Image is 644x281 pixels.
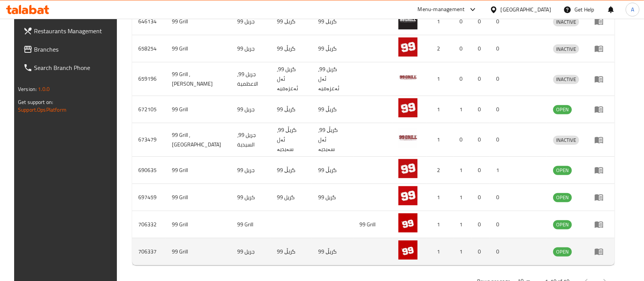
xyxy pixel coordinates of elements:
span: INACTIVE [553,45,579,54]
td: 0 [472,96,490,123]
td: 99 Grill [353,211,392,238]
td: 99 Grill [166,211,231,238]
td: 706332 [132,211,166,238]
td: 672105 [132,96,166,123]
div: OPEN [553,247,572,257]
img: 99 Grill [398,37,417,57]
td: 1 [427,184,453,211]
td: 99 گریڵ [271,96,312,123]
div: Menu [594,17,608,26]
td: 1 [427,96,453,123]
span: INACTIVE [553,18,579,26]
td: 673479 [132,123,166,157]
td: 0 [472,123,490,157]
td: 1 [427,62,453,96]
td: گریڵ 99 [312,35,353,62]
a: Restaurants Management [17,22,122,40]
td: گریڵ 99 [271,8,312,35]
td: 99 گریڵ [271,238,312,265]
td: 0 [490,35,508,62]
td: 2 [427,35,453,62]
td: 0 [472,238,490,265]
span: A [631,5,634,14]
td: 697459 [132,184,166,211]
td: 0 [472,184,490,211]
td: 0 [490,211,508,238]
div: Menu [594,44,608,53]
div: INACTIVE [553,136,579,145]
img: 99 Grill [398,159,417,178]
div: Menu [594,75,608,84]
td: 0 [490,8,508,35]
td: 99 Grill [231,211,271,238]
td: 0 [453,62,472,96]
td: 99 Grill [166,184,231,211]
span: Branches [34,45,116,54]
td: گريل 99, ئەل ئەعزەمیە [271,62,312,96]
td: گریڵ 99 [271,35,312,62]
td: 0 [472,62,490,96]
td: 99 گریڵ [271,157,312,184]
div: Menu [594,105,608,114]
td: 99 گریڵ [312,238,353,265]
span: Get support on: [18,97,53,107]
td: 1 [453,238,472,265]
td: 658254 [132,35,166,62]
td: 99 گریل [271,184,312,211]
td: 99 Grill [166,238,231,265]
td: 0 [472,8,490,35]
span: OPEN [553,105,572,114]
span: 1.0.0 [38,84,50,94]
a: Branches [17,40,122,58]
span: Search Branch Phone [34,63,116,72]
td: گریڵ 99 [312,8,353,35]
div: OPEN [553,220,572,229]
div: Menu [594,193,608,202]
td: 0 [453,8,472,35]
div: Menu-management [418,5,465,14]
img: 99 Grill [398,213,417,232]
td: 99 جريل [231,157,271,184]
div: OPEN [553,193,572,202]
td: 99 كريل [231,184,271,211]
img: 99 Grill [398,240,417,260]
td: 1 [427,8,453,35]
img: 99 Grill , Al Aadhameya [398,68,417,87]
td: 2 [427,157,453,184]
td: گریڵ 99، ئەل سەیدیە [312,123,353,157]
td: 690635 [132,157,166,184]
td: 0 [490,96,508,123]
div: Menu [594,220,608,229]
td: گريل 99, ئەل ئەعزەمیە [312,62,353,96]
td: جريل 99، السيدية [231,123,271,157]
span: OPEN [553,166,572,175]
td: 99 جريل [231,238,271,265]
td: 1 [453,157,472,184]
span: OPEN [553,247,572,256]
span: INACTIVE [553,75,579,84]
div: Menu [594,247,608,256]
td: جريل 99 [231,8,271,35]
td: 706337 [132,238,166,265]
td: 99 گریڵ [312,96,353,123]
td: 1 [427,123,453,157]
td: 0 [453,123,472,157]
td: 0 [490,62,508,96]
td: 659196 [132,62,166,96]
td: 99 Grill [166,8,231,35]
td: 0 [490,184,508,211]
a: Support.OpsPlatform [18,105,66,115]
td: 99 Grill , [GEOGRAPHIC_DATA] [166,123,231,157]
td: 1 [453,211,472,238]
td: 99 جريل [231,96,271,123]
span: Version: [18,84,37,94]
td: 99 Grill [166,35,231,62]
td: 0 [490,238,508,265]
td: 0 [490,123,508,157]
div: INACTIVE [553,44,579,54]
td: 1 [453,96,472,123]
img: 99 Grill [398,10,417,29]
img: 99 Grill [398,98,417,117]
